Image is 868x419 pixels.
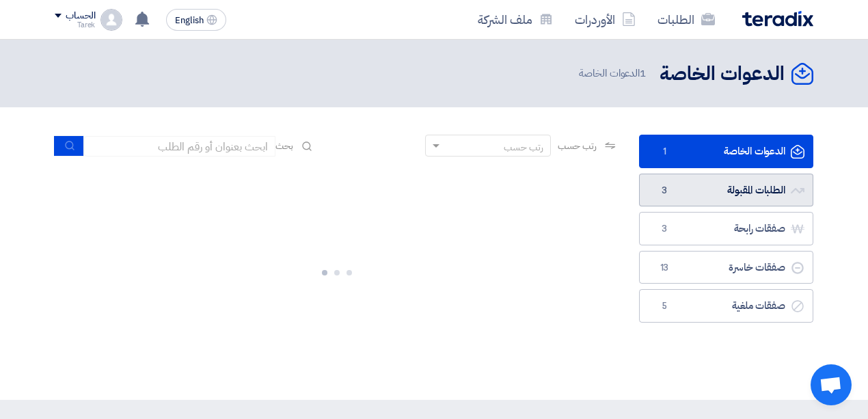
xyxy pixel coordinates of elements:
a: ملف الشركة [467,3,564,36]
span: English [175,16,204,25]
a: الدعوات الخاصة1 [639,135,813,168]
h2: الدعوات الخاصة [660,61,785,87]
span: رتب حسب [558,139,597,153]
div: Open chat [811,364,852,405]
span: 5 [656,299,673,313]
img: Teradix logo [742,11,813,27]
div: Tarek [55,21,95,29]
span: 13 [656,261,673,275]
div: الحساب [66,10,95,22]
a: صفقات رابحة3 [639,212,813,245]
a: الطلبات [647,3,726,36]
span: 3 [656,222,673,236]
span: بحث [275,139,293,153]
div: رتب حسب [504,140,543,154]
span: 1 [640,66,646,81]
span: 1 [656,145,673,159]
a: صفقات خاسرة13 [639,251,813,284]
a: الطلبات المقبولة3 [639,174,813,207]
img: profile_test.png [100,9,122,31]
span: 3 [656,184,673,198]
a: الأوردرات [564,3,647,36]
span: الدعوات الخاصة [579,66,649,81]
input: ابحث بعنوان أو رقم الطلب [84,136,275,157]
button: English [166,9,226,31]
a: صفقات ملغية5 [639,289,813,323]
